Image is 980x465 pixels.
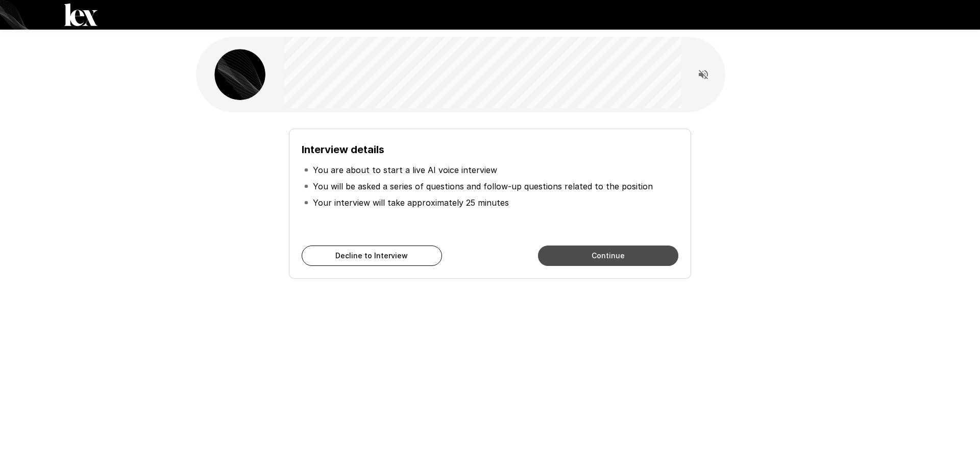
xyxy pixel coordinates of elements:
b: Interview details [302,143,384,156]
p: Your interview will take approximately 25 minutes [313,197,509,209]
p: You will be asked a series of questions and follow-up questions related to the position [313,180,653,192]
button: Read questions aloud [693,64,714,85]
img: lex_avatar2.png [214,49,265,100]
button: Continue [538,246,678,266]
button: Decline to Interview [302,246,442,266]
p: You are about to start a live AI voice interview [313,164,497,176]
